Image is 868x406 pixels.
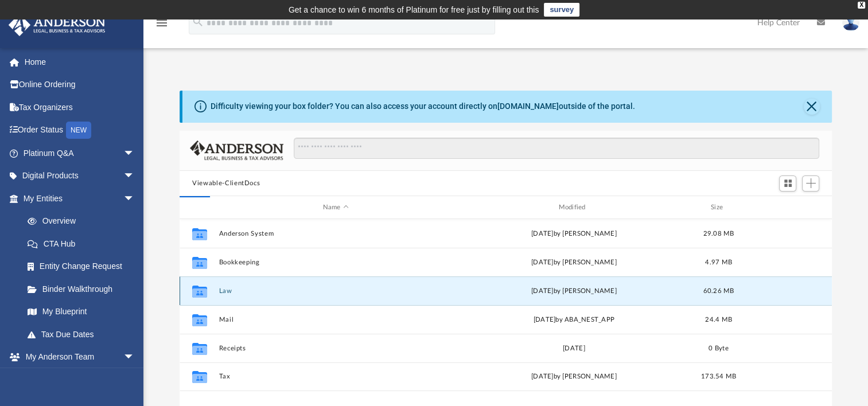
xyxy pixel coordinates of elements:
div: Get a chance to win 6 months of Platinum for free just by filling out this [289,3,539,17]
a: menu [155,22,169,30]
a: My Blueprint [16,300,146,323]
div: [DATE] by [PERSON_NAME] [457,372,691,382]
button: Close [804,99,820,115]
button: Mail [219,316,453,323]
span: 24.4 MB [705,317,732,323]
span: arrow_drop_down [123,187,146,210]
a: Home [8,50,152,73]
a: Digital Productsarrow_drop_down [8,165,152,188]
button: Law [219,287,453,295]
div: [DATE] [457,343,691,354]
a: Tax Organizers [8,96,152,119]
a: Order StatusNEW [8,119,152,142]
input: Search files and folders [294,138,819,159]
span: 173.54 MB [701,373,736,380]
div: [DATE] by [PERSON_NAME] [457,257,691,268]
div: Name [219,202,452,213]
div: NEW [66,122,91,139]
span: 0 Byte [709,345,729,352]
div: [DATE] by ABA_NEST_APP [457,315,691,325]
span: 29.08 MB [703,231,734,237]
span: arrow_drop_down [123,346,146,369]
span: arrow_drop_down [123,165,146,188]
a: survey [544,3,579,17]
div: id [185,202,213,213]
div: Difficulty viewing your box folder? You can also access your account directly on outside of the p... [211,100,635,112]
a: [DOMAIN_NAME] [497,101,559,111]
a: Overview [16,210,152,233]
button: Anderson System [219,230,453,237]
div: id [746,202,827,213]
button: Viewable-ClientDocs [192,178,260,189]
div: Size [696,202,742,213]
div: Modified [457,202,691,213]
a: Online Ordering [8,73,152,96]
a: Entity Change Request [16,255,152,278]
button: Tax [219,373,453,380]
a: My Entitiesarrow_drop_down [8,187,152,210]
button: Switch to Grid View [779,175,796,192]
span: 4.97 MB [705,259,732,266]
a: CTA Hub [16,232,152,255]
button: Bookkeeping [219,259,453,266]
div: [DATE] by [PERSON_NAME] [457,229,691,239]
a: My Anderson Teamarrow_drop_down [8,346,146,369]
a: Tax Due Dates [16,323,152,346]
i: menu [155,16,169,30]
div: [DATE] by [PERSON_NAME] [457,286,691,296]
button: Receipts [219,345,453,352]
span: 60.26 MB [703,288,734,294]
span: arrow_drop_down [123,142,146,165]
a: Binder Walkthrough [16,278,152,300]
img: User Pic [842,14,859,31]
button: Add [802,175,819,192]
a: Platinum Q&Aarrow_drop_down [8,142,152,165]
div: close [858,2,865,9]
i: search [192,15,204,28]
img: Anderson Advisors Platinum Portal [5,14,109,36]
